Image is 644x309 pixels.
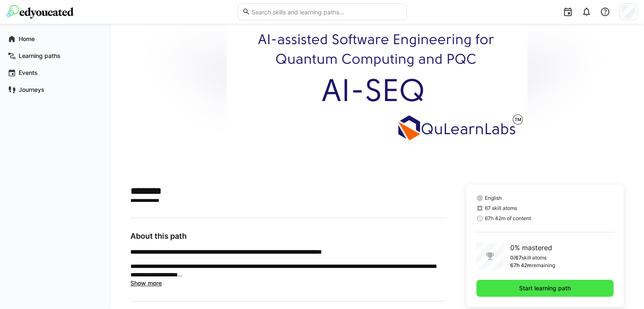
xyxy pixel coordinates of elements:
[250,8,402,16] input: Search skills and learning paths…
[485,195,502,201] span: English
[485,215,531,222] span: 67h 42m of content
[522,254,547,261] p: skill atoms
[510,262,532,269] p: 67h 42m
[510,243,555,253] p: 0% mastered
[510,254,522,261] p: 0/67
[130,279,162,287] span: Show more
[518,284,572,292] span: Start learning path
[130,232,446,241] h3: About this path
[485,205,517,212] span: 67 skill atoms
[476,280,614,297] button: Start learning path
[532,262,555,269] p: remaining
